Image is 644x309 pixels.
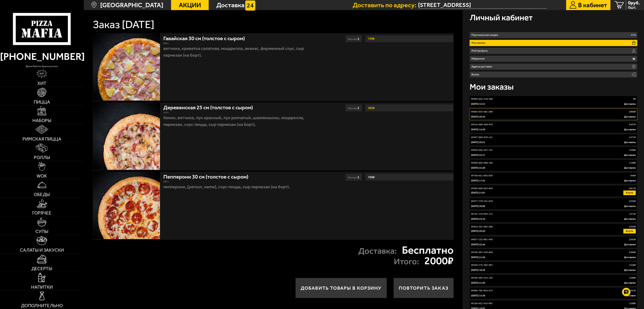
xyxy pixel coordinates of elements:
p: Доставлен [624,205,636,208]
p: Доставлен [624,256,636,259]
span: 0 руб. [628,1,640,5]
span: улица Стасовой, 2 [418,2,547,9]
p: 2406 ₽ [629,251,636,254]
p: № 040-603-989-762 [471,161,493,165]
p: 949 ₽ [630,174,636,177]
a: №141-119-955-1131471₽[DATE] 23:16Доставлен [470,211,637,222]
p: 2000 ₽ [629,110,636,113]
div: Кол-во: [345,104,362,111]
span: 470 г [163,111,169,114]
p: 2393 ₽ [629,225,636,228]
p: 15% [631,34,636,36]
h1: Заказ [DATE] [93,19,154,30]
p: Выход [471,73,481,76]
p: № 369-058-623-842 [471,187,493,190]
p: Итого: [394,257,419,266]
p: бекон, ветчина, лук красный, лук репчатый, шампиньоны, моцарелла, пармезан, соус-пицца, сыр парме... [163,114,321,128]
span: Хит [37,81,46,86]
a: №497-028-910-1411471₽[DATE] 20:31Доставлен [470,134,637,146]
p: Доставлен [624,153,636,157]
p: [DATE] 23:16 [471,217,485,221]
p: Персональная скидка [471,34,500,36]
button: В пути [623,229,636,234]
span: Обеды [34,192,50,197]
span: WOK [37,174,47,178]
span: Доставка [216,2,245,8]
a: №738-921-605-639949₽[DATE] 17:32Доставлен [470,172,637,184]
span: Горячее [32,211,51,215]
p: [DATE] 16:26 [471,268,485,272]
div: Кол-во: [345,35,362,42]
p: 1471 ₽ [629,136,636,139]
a: №340-207-410-8492406₽[DATE] 21:56Доставлен [470,249,637,261]
p: 1198 ₽ [629,161,636,165]
span: Роллы [34,155,50,160]
p: № 924-367-283-306 [471,225,493,228]
p: 2817 ₽ [629,187,636,190]
p: Доставлен [624,179,636,182]
h3: Личный кабинет [470,13,533,22]
span: 0 шт. [628,6,640,10]
strong: 2000 ₽ [424,255,454,266]
p: Готовим [627,294,636,297]
span: Десерты [31,266,52,271]
p: № 840-652-310-396 [471,97,493,101]
p: 1528 ₽ [629,263,636,267]
p: Доставлен [624,115,636,119]
p: Мои заказы [471,42,487,44]
a: №684-033-681-2902000₽[DATE] 20:59Доставлен [470,109,637,120]
p: [DATE] 13:36 [471,294,485,297]
span: [GEOGRAPHIC_DATA] [100,2,163,8]
span: Пицца [34,100,50,104]
p: [DATE] 20:59 [471,115,485,119]
p: Доставлен [624,141,636,144]
p: 2393 ₽ [629,200,636,203]
a: №924-367-283-3062393₽[DATE] 20:20В пути [470,224,637,235]
a: №369-058-623-8422817₽[DATE] 21:07В пути [470,185,637,197]
p: [DATE] 22:40 [471,166,485,170]
p: [DATE] 22:44 [471,243,485,246]
p: Адреса доставки [471,65,494,68]
p: [DATE] 22:17 [471,153,485,157]
span: 1 [357,175,359,179]
a: №259-503-515-1251580₽[DATE] 21:30Доставлен [470,275,637,286]
p: [DATE] 15:50 [471,128,485,131]
span: Супы [35,229,48,234]
img: 15daf4d41897b9f0e9f617042186c801.svg [245,1,255,11]
strong: 769 ₽ [367,174,376,180]
p: Доставлен [624,243,636,246]
p: Доставлен [624,217,636,221]
a: №277-778-751-6792393₽[DATE] 20:06Доставлен [470,198,637,209]
a: Пепперони 30 см (толстое с сыром) [163,171,255,180]
span: 620 г [163,42,169,45]
span: Салаты и закуски [20,248,64,253]
a: №549-775-383-9071528₽[DATE] 16:26Доставлен [470,262,637,273]
p: № 497-028-910-141 [471,136,493,139]
a: №840-652-310-3960₽[DATE] 15:21Доставлен [470,96,637,107]
p: ветчина, креветка салатная, моцарелла, ананас, фирменный соус, сыр пармезан (на борт). [163,45,321,59]
p: 2457 ₽ [629,123,636,126]
p: № 259-503-515-125 [471,276,493,280]
p: [DATE] 15:21 [471,102,485,106]
p: № 277-778-751-679 [471,200,493,203]
span: В кабинет [578,2,607,8]
p: № 839-956-347-741 [471,148,493,152]
p: 2393 ₽ [629,238,636,241]
p: [DATE] 21:30 [471,281,485,285]
span: 1 [357,106,359,110]
button: Повторить заказ [394,278,454,298]
p: Доставлен [624,166,636,170]
a: №696-792-954-2741967₽[DATE] 13:36Готовим [470,287,637,299]
p: [DATE] 21:07 [471,191,485,195]
p: Избранное [471,57,487,60]
p: [DATE] 20:06 [471,205,485,208]
a: №216-689-458-9762457₽[DATE] 15:50Доставлен [470,121,637,133]
button: В пути [623,190,636,195]
p: Доставлен [624,268,636,272]
p: № 340-207-410-849 [471,251,493,254]
p: [DATE] 20:31 [471,141,485,144]
p: № 126-621-915-987 [471,302,493,305]
p: № 549-775-383-907 [471,263,493,267]
a: №040-603-989-7621198₽[DATE] 22:40Доставлен [470,160,637,171]
p: [DATE] 21:56 [471,256,485,259]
